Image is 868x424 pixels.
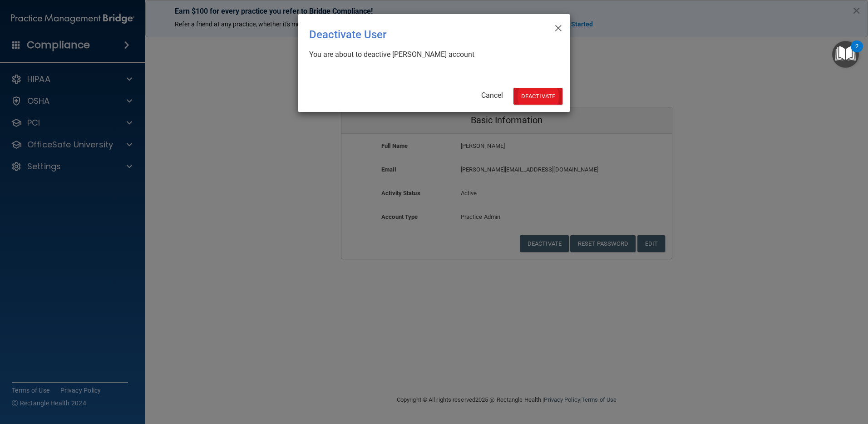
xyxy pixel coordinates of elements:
[513,88,562,105] button: Deactivate
[481,91,503,100] a: Cancel
[855,46,858,58] div: 2
[554,18,562,36] span: ×
[832,41,859,68] button: Open Resource Center, 2 new notifications
[309,21,522,48] div: Deactivate User
[309,50,552,60] div: You are about to deactive [PERSON_NAME] account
